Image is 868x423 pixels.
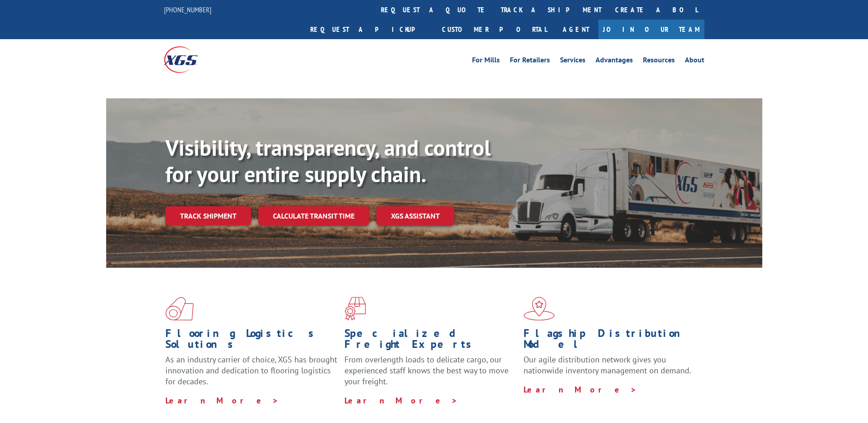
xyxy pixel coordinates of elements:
[524,328,696,354] h1: Flagship Distribution Model
[258,206,369,226] a: Calculate transit time
[435,20,554,39] a: Customer Portal
[165,395,279,406] a: Learn More >
[524,354,691,376] span: Our agile distribution network gives you nationwide inventory management on demand.
[510,56,550,66] a: For Retailers
[344,297,366,321] img: xgs-icon-focused-on-flooring-red
[524,297,555,321] img: xgs-icon-flagship-distribution-model-red
[165,206,251,225] a: Track shipment
[685,56,704,66] a: About
[560,56,586,66] a: Services
[344,328,517,354] h1: Specialized Freight Experts
[164,5,211,14] a: [PHONE_NUMBER]
[598,20,704,39] a: Join Our Team
[643,56,675,66] a: Resources
[472,56,500,66] a: For Mills
[344,354,517,395] p: From overlength loads to delicate cargo, our experienced staff knows the best way to move your fr...
[554,20,598,39] a: Agent
[376,206,454,226] a: XGS ASSISTANT
[524,384,637,395] a: Learn More >
[165,297,194,321] img: xgs-icon-total-supply-chain-intelligence-red
[596,56,633,66] a: Advantages
[165,354,337,387] span: As an industry carrier of choice, XGS has brought innovation and dedication to flooring logistics...
[165,133,491,188] b: Visibility, transparency, and control for your entire supply chain.
[165,328,338,354] h1: Flooring Logistics Solutions
[303,20,435,39] a: Request a pickup
[344,395,458,406] a: Learn More >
